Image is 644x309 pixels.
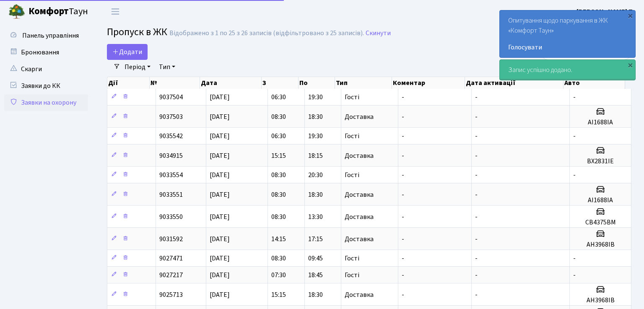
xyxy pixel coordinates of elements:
[345,113,374,120] span: Доставка
[402,151,404,160] span: -
[402,170,404,180] span: -
[308,212,323,221] span: 13:30
[159,212,183,221] span: 9033550
[210,151,230,160] span: [DATE]
[159,290,183,299] span: 9025713
[345,291,374,298] span: Доставка
[500,10,635,57] div: Опитування щодо паркування в ЖК «Комфорт Таун»
[150,77,200,89] th: №
[308,190,323,199] span: 18:30
[576,7,634,17] a: [PERSON_NAME] Т.
[345,255,359,262] span: Гості
[156,60,179,74] a: Тип
[573,296,628,304] h5: АН3968ІВ
[308,93,323,102] span: 19:30
[308,112,323,121] span: 18:30
[210,190,230,199] span: [DATE]
[366,29,391,37] a: Скинути
[4,27,88,44] a: Панель управління
[563,77,625,89] th: Авто
[29,5,88,19] span: Таун
[475,270,478,280] span: -
[402,212,404,221] span: -
[121,60,154,74] a: Період
[271,131,286,141] span: 06:30
[475,190,478,199] span: -
[271,151,286,160] span: 15:15
[573,196,628,204] h5: АІ1688ІА
[308,234,323,244] span: 17:15
[402,254,404,263] span: -
[210,93,230,102] span: [DATE]
[107,44,148,60] a: Додати
[29,5,69,18] b: Комфорт
[159,131,183,141] span: 9035542
[573,131,576,141] span: -
[308,170,323,180] span: 20:30
[335,77,392,89] th: Тип
[573,170,576,180] span: -
[299,77,335,89] th: По
[573,254,576,263] span: -
[576,7,634,16] b: [PERSON_NAME] Т.
[262,77,298,89] th: З
[112,47,142,57] span: Додати
[169,29,364,37] div: Відображено з 1 по 25 з 26 записів (відфільтровано з 25 записів).
[271,170,286,180] span: 08:30
[271,190,286,199] span: 08:30
[573,241,628,249] h5: АН3968ІВ
[308,254,323,263] span: 09:45
[402,93,404,102] span: -
[475,234,478,244] span: -
[308,151,323,160] span: 18:15
[475,170,478,180] span: -
[308,270,323,280] span: 18:45
[210,170,230,180] span: [DATE]
[271,93,286,102] span: 06:30
[345,214,374,220] span: Доставка
[345,272,359,278] span: Гості
[159,112,183,121] span: 9037503
[475,93,478,102] span: -
[475,151,478,160] span: -
[200,77,262,89] th: Дата
[508,42,627,52] a: Голосувати
[271,234,286,244] span: 14:15
[345,133,359,139] span: Гості
[573,118,628,126] h5: АІ1688ІА
[159,170,183,180] span: 9033554
[159,254,183,263] span: 9027471
[402,190,404,199] span: -
[573,219,628,227] h5: СВ4375ВМ
[271,112,286,121] span: 08:30
[210,270,230,280] span: [DATE]
[159,270,183,280] span: 9027217
[345,152,374,159] span: Доставка
[4,61,88,77] a: Скарги
[475,254,478,263] span: -
[345,94,359,100] span: Гості
[4,44,88,61] a: Бронювання
[402,270,404,280] span: -
[402,131,404,141] span: -
[465,77,563,89] th: Дата активації
[308,131,323,141] span: 19:30
[210,290,230,299] span: [DATE]
[4,94,88,111] a: Заявки на охорону
[4,77,88,94] a: Заявки до КК
[210,112,230,121] span: [DATE]
[475,290,478,299] span: -
[105,5,126,18] button: Переключити навігацію
[475,112,478,121] span: -
[345,236,374,242] span: Доставка
[475,212,478,221] span: -
[210,254,230,263] span: [DATE]
[573,157,628,165] h5: ВХ2831ІЕ
[402,112,404,121] span: -
[402,290,404,299] span: -
[159,190,183,199] span: 9033551
[22,31,79,40] span: Панель управління
[210,234,230,244] span: [DATE]
[475,131,478,141] span: -
[210,212,230,221] span: [DATE]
